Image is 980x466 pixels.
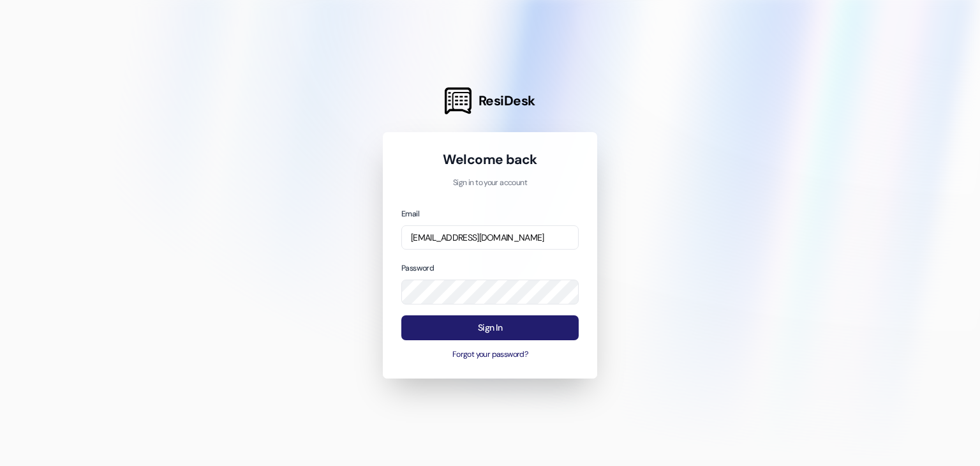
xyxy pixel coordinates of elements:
[401,225,579,250] input: name@example.com
[401,209,419,219] label: Email
[445,87,471,114] img: ResiDesk Logo
[401,349,579,361] button: Forgot your password?
[401,263,434,273] label: Password
[401,151,579,169] h1: Welcome back
[401,177,579,189] p: Sign in to your account
[479,92,535,110] span: ResiDesk
[401,315,579,340] button: Sign In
